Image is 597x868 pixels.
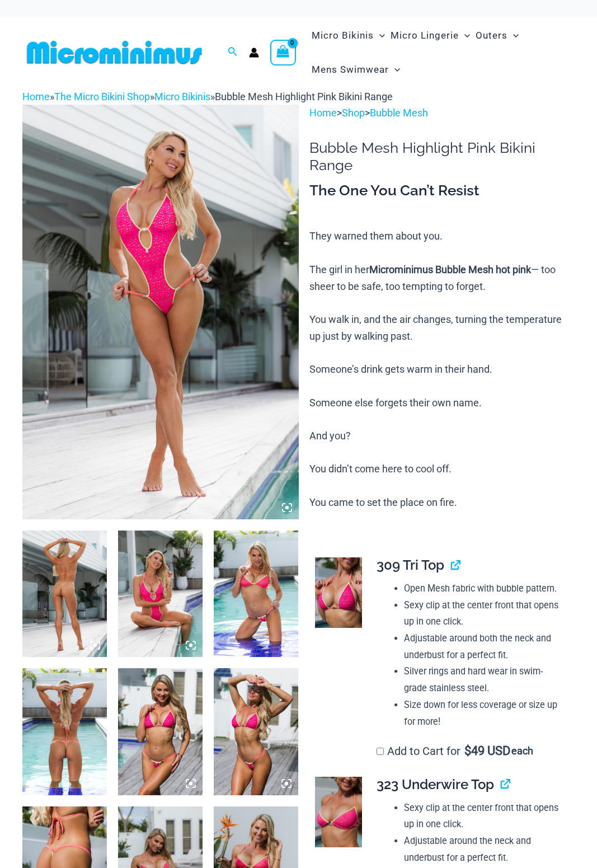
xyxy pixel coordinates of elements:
li: Sexy clip at the center front that opens up in one click. [404,597,566,630]
a: Micro Bikinis [154,91,210,102]
a: View Shopping Cart, empty [270,40,296,65]
a: Home [309,107,337,119]
span: Menu Toggle [374,21,385,50]
a: Micro LingerieMenu ToggleMenu Toggle [388,18,473,53]
li: Size down for less coverage or size up for more! [404,697,566,730]
a: Mens SwimwearMenu ToggleMenu Toggle [309,53,403,87]
img: MM SHOP LOGO FLAT [22,40,206,65]
img: Bubble Mesh Highlight Pink 309 Top 421 Micro [214,668,298,795]
a: Bubble Mesh [370,107,428,119]
span: Micro Bikinis [312,21,374,50]
a: Search icon link [228,45,238,59]
img: Bubble Mesh Highlight Pink 819 One Piece [118,531,203,658]
li: Adjustable around the neck and underbust for a perfect fit. [404,833,566,866]
span: Menu Toggle [459,21,470,50]
span: 309 Tri Top [377,557,444,573]
a: Home [22,91,50,102]
img: Bubble Mesh Highlight Pink 819 One Piece [22,531,107,658]
li: Silver rings and hard wear in swim-grade stainless steel. [404,663,566,696]
h1: Bubble Mesh Highlight Pink Bikini Range [309,139,575,174]
h3: The One You Can’t Resist [309,181,575,200]
li: Open Mesh fabric with bubble pattern. [404,580,566,597]
input: Add to Cart for$49 USD each [377,748,384,755]
label: Add to Cart for [377,744,533,758]
a: OutersMenu ToggleMenu Toggle [473,18,521,53]
a: The Micro Bikini Shop [54,91,150,102]
img: Bubble Mesh Highlight Pink 309 Top [315,557,362,628]
li: Adjustable around both the neck and underbust for a perfect fit. [404,630,566,663]
img: Bubble Mesh Highlight Pink 323 Top 421 Micro [214,531,298,658]
span: Menu Toggle [507,21,519,50]
span: Outers [476,21,507,50]
span: » » » [22,91,393,102]
span: 49 USD [464,745,510,757]
a: Shop [342,107,365,119]
span: $ [464,744,471,758]
img: Bubble Mesh Highlight Pink 323 Top 421 Micro [22,668,107,795]
span: Micro Lingerie [391,21,459,50]
li: Sexy clip at the center front that opens up in one click. [404,800,566,833]
b: Microminimus Bubble Mesh hot pink [369,264,531,275]
a: Account icon link [249,48,259,58]
img: Bubble Mesh Highlight Pink 323 Top [315,777,362,847]
span: Bubble Mesh Highlight Pink Bikini Range [215,91,393,102]
img: Bubble Mesh Highlight Pink 819 One Piece [22,105,299,519]
p: They warned them about you. The girl in her — too sheer to be safe, too tempting to forget. You w... [309,228,575,510]
img: Bubble Mesh Highlight Pink 309 Top 421 Micro [118,668,203,795]
span: Mens Swimwear [312,55,389,84]
nav: Site Navigation [307,17,575,88]
span: 323 Underwire Top [377,776,494,792]
a: Micro BikinisMenu ToggleMenu Toggle [309,18,388,53]
span: Menu Toggle [389,55,400,84]
span: each [511,745,533,757]
p: > > [309,105,575,121]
